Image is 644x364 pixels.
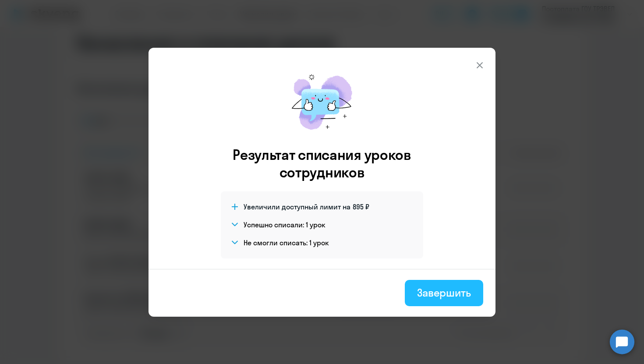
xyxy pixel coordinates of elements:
[405,280,483,306] button: Завершить
[353,202,369,212] span: 895 ₽
[417,286,471,300] div: Завершить
[244,202,350,212] span: Увеличили доступный лимит на
[244,238,329,247] h4: Не смогли списать: 1 урок
[283,65,361,139] img: mirage-message.png
[221,146,423,181] h3: Результат списания уроков сотрудников
[244,220,326,230] h4: Успешно списали: 1 урок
